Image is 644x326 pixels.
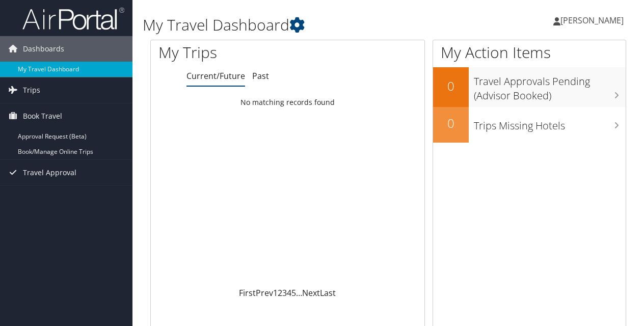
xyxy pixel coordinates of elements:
[433,67,626,106] a: 0Travel Approvals Pending (Advisor Booked)
[22,7,124,31] img: airportal-logo.png
[433,107,626,143] a: 0Trips Missing Hotels
[273,287,278,298] a: 1
[278,287,282,298] a: 2
[302,287,320,298] a: Next
[287,287,291,298] a: 4
[151,93,424,112] td: No matching records found
[433,115,469,132] h2: 0
[143,14,470,36] h1: My Travel Dashboard
[23,77,40,103] span: Trips
[474,69,626,103] h3: Travel Approvals Pending (Advisor Booked)
[252,70,269,81] a: Past
[23,103,62,129] span: Book Travel
[296,287,302,298] span: …
[291,287,296,298] a: 5
[474,114,626,133] h3: Trips Missing Hotels
[256,287,273,298] a: Prev
[23,160,76,185] span: Travel Approval
[320,287,336,298] a: Last
[186,70,245,81] a: Current/Future
[433,42,626,63] h1: My Action Items
[560,15,624,26] span: [PERSON_NAME]
[433,77,469,95] h2: 0
[158,42,303,63] h1: My Trips
[553,5,634,36] a: [PERSON_NAME]
[282,287,287,298] a: 3
[239,287,256,298] a: First
[23,36,64,62] span: Dashboards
